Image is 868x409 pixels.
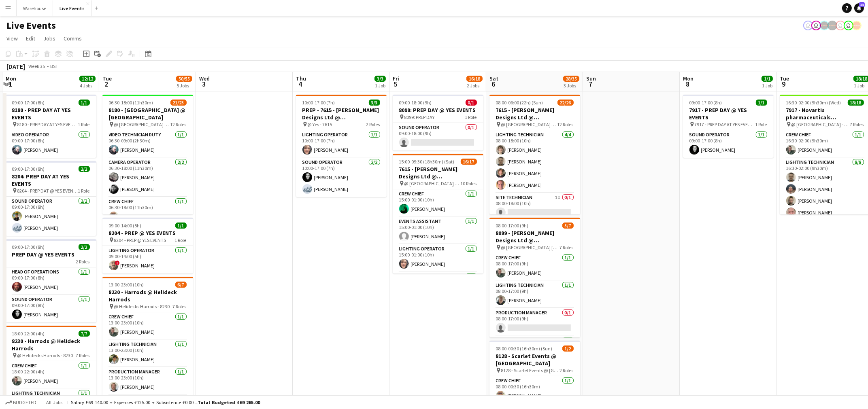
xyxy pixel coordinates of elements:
div: BST [50,63,58,69]
span: Week 35 [27,63,47,69]
div: Salary £69 140.00 + Expenses £125.00 + Subsistence £0.00 = [71,399,260,405]
app-job-card: 08:00-06:00 (22h) (Sun)22/267615 - [PERSON_NAME] Designs Ltd @ [GEOGRAPHIC_DATA] @ [GEOGRAPHIC_DA... [489,95,580,214]
span: @ Yes - 7615 [308,121,332,127]
span: @ [GEOGRAPHIC_DATA] - 8180 [114,121,170,127]
span: Sun [586,75,596,82]
span: 09:00-18:00 (9h) [399,100,432,106]
span: 1/1 [756,100,767,106]
app-card-role: Video Operator1/109:00-17:00 (8h)[PERSON_NAME] [6,130,96,158]
app-card-role: Events Assistant1/115:00-01:00 (10h)[PERSON_NAME] [393,217,483,244]
span: 8 [682,79,694,89]
button: Budgeted [4,398,38,407]
span: 8204 - PREP @ YES EVENTS [114,237,166,243]
app-card-role: Production Manager1/113:00-23:00 (10h)[PERSON_NAME] [102,367,193,395]
span: Edit [26,35,35,42]
app-card-role: Lighting Technician1/113:00-23:00 (10h)[PERSON_NAME] [102,340,193,367]
app-card-role: Lighting Technician4/408:00-18:00 (10h)[PERSON_NAME][PERSON_NAME][PERSON_NAME][PERSON_NAME] [489,130,580,193]
span: 3/3 [374,76,386,82]
app-job-card: 09:00-17:00 (8h)2/28204: PREP DAY AT YES EVENTS 8204 - PREP DAT @ YES EVENTS1 RoleSound Operator2... [6,161,96,236]
span: 3 [198,79,210,89]
span: 7 [585,79,596,89]
app-job-card: 09:00-17:00 (8h)2/2PREP DAY @ YES EVENTS2 RolesHead of Operations1/109:00-17:00 (8h)[PERSON_NAME]... [6,239,96,322]
a: Edit [23,33,38,44]
app-user-avatar: Production Managers [819,21,829,30]
span: 12 Roles [170,121,187,127]
span: 18:00-22:00 (4h) [12,331,45,337]
div: 5 Jobs [177,83,192,89]
span: @ Helidecks Harrods - 8230 [114,303,170,309]
app-job-card: 06:30-18:00 (11h30m)21/238180 - [GEOGRAPHIC_DATA] @ [GEOGRAPHIC_DATA] @ [GEOGRAPHIC_DATA] - 81801... [102,95,193,214]
span: 7 Roles [173,303,187,309]
app-job-card: 09:00-17:00 (8h)1/18180 - PREP DAY AT YES EVENTS 8180 - PREP DAY AT YES EVENTS1 RoleVideo Operato... [6,95,96,158]
span: 1 Role [175,237,187,243]
span: 16/18 [466,76,483,82]
app-card-role: Site Technician1I0/108:00-18:00 (10h) [489,193,580,220]
app-card-role: Camera Operator2/206:30-18:00 (11h30m)[PERSON_NAME][PERSON_NAME] [102,158,193,197]
h3: 8204 - PREP @ YES EVENTS [102,229,193,237]
app-card-role: Lighting Operator1/115:00-01:00 (10h)[PERSON_NAME] [393,244,483,272]
span: 1 Role [78,188,90,194]
span: 12/12 [79,76,96,82]
div: 08:00-17:00 (9h)5/78099 - [PERSON_NAME] Designs Ltd @ [GEOGRAPHIC_DATA] @ [GEOGRAPHIC_DATA] [GEOG... [489,218,580,337]
span: 08:00-17:00 (9h) [496,223,529,229]
span: 16/17 [461,159,477,165]
a: Comms [60,33,85,44]
span: 8180 - PREP DAY AT YES EVENTS [17,121,78,127]
span: 4 [295,79,306,89]
h3: 8230 - Harrods @ Helideck Harrods [6,337,96,352]
span: @ [GEOGRAPHIC_DATA] [GEOGRAPHIC_DATA] - 8099 [501,244,560,250]
span: 18/18 [848,100,864,106]
span: 13 [859,2,865,7]
span: 8099: PREP DAY [404,114,435,120]
span: Tue [102,75,112,82]
app-card-role: Lighting Operator1/109:00-14:00 (5h)![PERSON_NAME] [102,246,193,273]
div: 2 Jobs [467,83,482,89]
span: 10 Roles [461,180,477,186]
span: 6 [488,79,498,89]
span: 2/2 [79,166,90,172]
span: 7 Roles [76,352,90,358]
span: Sat [489,75,498,82]
span: 15:00-09:30 (18h30m) (Sat) [399,159,455,165]
app-card-role: Crew Chief1/113:00-23:00 (10h)[PERSON_NAME] [102,312,193,340]
h3: PREP DAY @ YES EVENTS [6,251,96,258]
h3: PREP - 7615 - [PERSON_NAME] Designs Ltd @ [GEOGRAPHIC_DATA] [296,106,387,121]
span: 7917 - PREP DAY AT YES EVENTS [695,121,755,127]
span: Wed [199,75,210,82]
app-user-avatar: Ollie Rolfe [836,21,845,30]
span: 28/35 [563,76,579,82]
span: 2 Roles [366,121,380,127]
h3: 8230 - Harrods @ Helideck Harrods [102,288,193,303]
div: 10:00-17:00 (7h)3/3PREP - 7615 - [PERSON_NAME] Designs Ltd @ [GEOGRAPHIC_DATA] @ Yes - 76152 Role... [296,95,387,197]
span: 1 Role [465,114,477,120]
span: 22/26 [557,100,574,106]
span: 9 [779,79,789,89]
app-card-role: Crew Chief1/115:00-01:00 (10h)[PERSON_NAME] [393,189,483,217]
div: 1 Job [375,83,385,89]
span: 08:00-00:30 (16h30m) (Sun) [496,345,553,352]
app-card-role: Production Manager0/108:00-17:00 (9h) [489,308,580,336]
app-user-avatar: Technical Department [844,21,853,30]
h3: 8099 - [PERSON_NAME] Designs Ltd @ [GEOGRAPHIC_DATA] [489,229,580,244]
span: 21/23 [170,100,187,106]
app-card-role: Crew Chief1/118:00-22:00 (4h)[PERSON_NAME] [6,361,96,389]
app-job-card: 09:00-18:00 (9h)0/18099: PREP DAY @ YES EVENTS 8099: PREP DAY1 RoleSound Operator0/109:00-18:00 (9h) [393,95,483,150]
span: 2 Roles [560,367,574,373]
app-job-card: 09:00-17:00 (8h)1/17917 - PREP DAY @ YES EVENTS 7917 - PREP DAY AT YES EVENTS1 RoleSound Operator... [683,95,774,158]
span: 16:30-02:00 (9h30m) (Wed) [786,100,841,106]
span: 50/55 [176,76,192,82]
app-user-avatar: Eden Hopkins [803,21,813,30]
h3: 8180 - PREP DAY AT YES EVENTS [6,106,96,121]
span: Thu [296,75,306,82]
span: All jobs [45,399,64,405]
span: 1 Role [78,121,90,127]
app-job-card: 13:00-23:00 (10h)6/78230 - Harrods @ Helideck Harrods @ Helidecks Harrods - 82307 RolesCrew Chief... [102,277,193,396]
span: @ [GEOGRAPHIC_DATA] - 7615 [404,180,461,186]
h3: 8128 - Scarlet Events @ [GEOGRAPHIC_DATA] [489,352,580,367]
app-card-role: Sound Operator1/109:00-17:00 (8h)[PERSON_NAME] [6,295,96,322]
div: 3 Jobs [564,83,579,89]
